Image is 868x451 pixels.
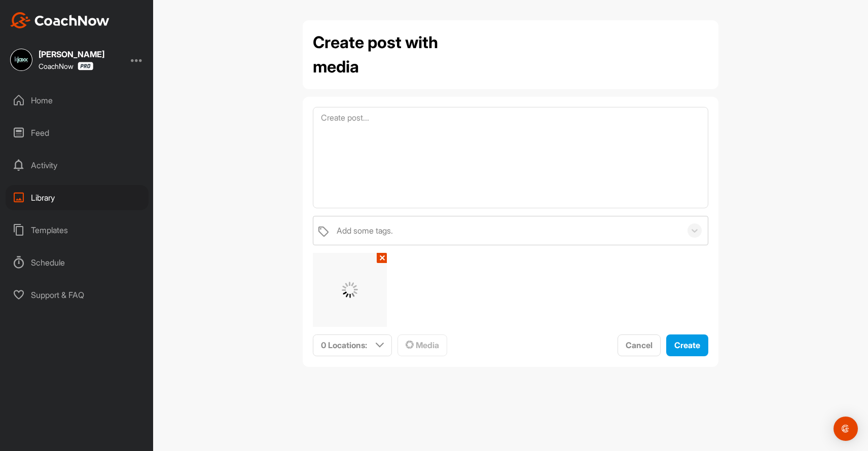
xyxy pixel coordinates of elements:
[10,49,32,71] img: square_0136b0df2920a65f91296e7cbcc97c63.jpg
[377,253,387,263] button: ✕
[397,334,447,356] button: Media
[337,224,393,237] div: Add some tags.
[674,340,700,350] span: Create
[313,30,450,79] h2: Create post with media
[618,334,661,356] button: Cancel
[6,217,149,243] div: Templates
[6,250,149,275] div: Schedule
[10,12,110,28] img: CoachNow
[39,50,104,58] div: [PERSON_NAME]
[6,120,149,145] div: Feed
[342,282,358,298] img: G6gVgL6ErOh57ABN0eRmCEwV0I4iEi4d8EwaPGI0tHgoAbU4EAHFLEQAh+QQFCgALACwIAA4AGAASAAAEbHDJSesaOCdk+8xg...
[626,340,653,350] span: Cancel
[834,417,858,441] div: Open Intercom Messenger
[406,340,439,350] span: Media
[6,282,149,308] div: Support & FAQ
[6,153,149,178] div: Activity
[6,185,149,210] div: Library
[321,339,367,351] p: 0 Locations :
[6,88,149,113] div: Home
[666,334,708,356] button: Create
[78,62,93,70] img: CoachNow Pro
[39,62,93,70] div: CoachNow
